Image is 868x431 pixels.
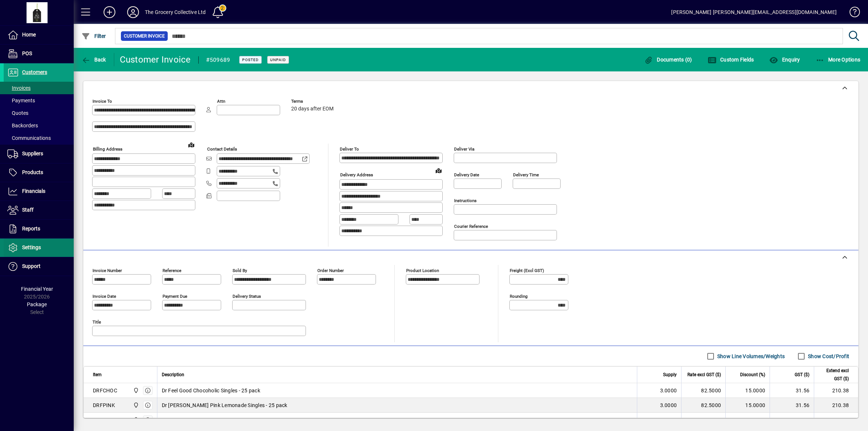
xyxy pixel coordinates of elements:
[671,6,837,18] div: [PERSON_NAME] [PERSON_NAME][EMAIL_ADDRESS][DOMAIN_NAME]
[22,244,41,250] span: Settings
[663,371,677,379] span: Supply
[93,268,122,273] mat-label: Invoice number
[22,50,32,56] span: POS
[4,94,74,107] a: Payments
[769,57,800,63] span: Enquiry
[7,110,28,116] span: Quotes
[80,29,108,43] button: Filter
[4,82,74,94] a: Invoices
[644,57,692,63] span: Documents (0)
[4,257,74,276] a: Support
[770,398,814,413] td: 31.56
[291,106,334,112] span: 20 days after EOM
[725,383,770,398] td: 15.0000
[162,371,184,379] span: Description
[4,107,74,119] a: Quotes
[27,301,47,307] span: Package
[510,268,544,273] mat-label: Freight (excl GST)
[816,57,861,63] span: More Options
[7,135,51,141] span: Communications
[7,98,35,103] span: Payments
[22,207,34,213] span: Staff
[660,402,677,409] span: 3.0000
[80,53,108,66] button: Back
[93,99,112,104] mat-label: Invoice To
[93,319,101,325] mat-label: Title
[162,387,260,394] span: Dr Feel Good Chocoholic Singles - 25 pack
[242,57,259,62] span: Posted
[22,151,43,156] span: Suppliers
[806,353,849,360] label: Show Cost/Profit
[433,165,445,176] a: View on map
[686,416,721,424] div: 82.5000
[686,402,721,409] div: 82.5000
[406,268,439,273] mat-label: Product location
[660,387,677,394] span: 3.0000
[131,401,140,409] span: 4/75 Apollo Drive
[4,182,74,201] a: Financials
[454,224,488,229] mat-label: Courier Reference
[22,226,40,232] span: Reports
[124,32,165,40] span: Customer Invoice
[98,6,121,19] button: Add
[22,169,43,175] span: Products
[93,294,116,299] mat-label: Invoice date
[7,85,31,91] span: Invoices
[725,413,770,427] td: 15.0000
[4,145,74,163] a: Suppliers
[217,99,225,104] mat-label: Attn
[4,201,74,219] a: Staff
[725,398,770,413] td: 15.0000
[206,54,230,66] div: #509689
[716,353,785,360] label: Show Line Volumes/Weights
[93,402,115,409] div: DRFPINK
[814,53,862,66] button: More Options
[22,69,47,75] span: Customers
[686,387,721,394] div: 82.5000
[770,383,814,398] td: 31.56
[513,172,539,177] mat-label: Delivery time
[814,413,858,427] td: 70.13
[163,294,187,299] mat-label: Payment due
[81,57,106,63] span: Back
[163,268,181,273] mat-label: Reference
[22,32,36,38] span: Home
[22,263,41,269] span: Support
[454,198,477,203] mat-label: Instructions
[770,413,814,427] td: 10.52
[7,123,38,128] span: Backorders
[21,286,53,292] span: Financial Year
[814,398,858,413] td: 210.38
[131,386,140,395] span: 4/75 Apollo Drive
[4,132,74,144] a: Communications
[291,99,335,104] span: Terms
[4,26,74,44] a: Home
[93,387,117,394] div: DRFCHOC
[454,146,474,152] mat-label: Deliver via
[121,6,145,19] button: Profile
[162,402,287,409] span: Dr [PERSON_NAME] Pink Lemonade Singles - 25 pack
[120,54,191,66] div: Customer Invoice
[708,57,754,63] span: Custom Fields
[233,294,261,299] mat-label: Delivery status
[819,367,849,383] span: Extend excl GST ($)
[4,220,74,238] a: Reports
[767,53,802,66] button: Enquiry
[740,371,765,379] span: Discount (%)
[162,416,281,424] span: Dr [PERSON_NAME] Banoffee Pie Singles - 25 pack
[4,45,74,63] a: POS
[233,268,247,273] mat-label: Sold by
[145,6,206,18] div: The Grocery Collective Ltd
[340,146,359,152] mat-label: Deliver To
[4,163,74,182] a: Products
[844,1,859,25] a: Knowledge Base
[4,119,74,132] a: Backorders
[4,239,74,257] a: Settings
[185,139,197,151] a: View on map
[510,294,527,299] mat-label: Rounding
[687,371,721,379] span: Rate excl GST ($)
[814,383,858,398] td: 210.38
[706,53,756,66] button: Custom Fields
[795,371,809,379] span: GST ($)
[642,53,694,66] button: Documents (0)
